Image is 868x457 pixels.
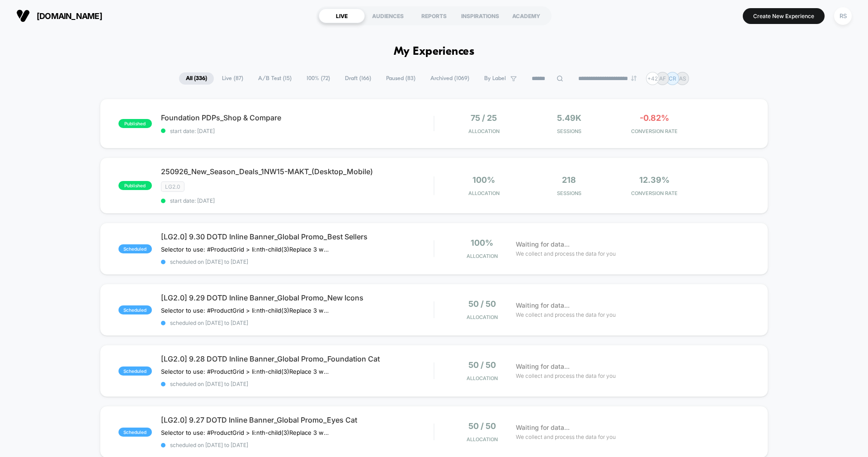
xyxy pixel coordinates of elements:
[471,238,493,248] span: 100%
[161,128,434,134] span: start date: [DATE]
[394,45,475,58] h1: My Experiences
[118,181,152,190] span: published
[516,371,616,380] span: We collect and process the data for you
[557,113,581,123] span: 5.49k
[468,360,496,370] span: 50 / 50
[251,72,298,85] span: A/B Test ( 15 )
[646,72,659,85] div: + 42
[614,190,695,196] span: CONVERSION RATE
[365,9,411,23] div: AUDIENCES
[300,72,337,85] span: 100% ( 72 )
[831,7,854,25] button: RS
[468,299,496,309] span: 50 / 50
[467,253,498,259] span: Allocation
[516,433,616,441] span: We collect and process the data for you
[118,428,152,437] span: scheduled
[161,232,434,241] span: [LG2.0] 9.30 DOTD Inline Banner_Global Promo_Best Sellers
[516,310,616,319] span: We collect and process the data for you
[118,305,152,314] span: scheduled
[161,368,329,375] span: Selector to use: #ProductGrid > li:nth-child(3)Replace 3 with the block number﻿Copy the widget ID...
[467,375,498,381] span: Allocation
[516,249,616,258] span: We collect and process the data for you
[161,293,434,302] span: [LG2.0] 9.29 DOTD Inline Banner_Global Promo_New Icons
[161,181,184,192] span: LG2.0
[679,75,686,82] p: AS
[379,72,422,85] span: Paused ( 83 )
[118,367,152,376] span: scheduled
[743,8,825,24] button: Create New Experience
[468,190,500,196] span: Allocation
[161,442,434,448] span: scheduled on [DATE] to [DATE]
[161,113,434,122] span: Foundation PDPs_Shop & Compare
[669,75,676,82] p: CR
[118,244,152,253] span: scheduled
[424,72,476,85] span: Archived ( 1069 )
[338,72,378,85] span: Draft ( 166 )
[562,175,576,185] span: 218
[471,113,497,123] span: 75 / 25
[640,113,669,123] span: -0.82%
[529,190,610,196] span: Sessions
[467,436,498,443] span: Allocation
[319,9,365,23] div: LIVE
[468,128,500,134] span: Allocation
[161,319,434,326] span: scheduled on [DATE] to [DATE]
[161,354,434,363] span: [LG2.0] 9.28 DOTD Inline Banner_Global Promo_Foundation Cat
[503,9,549,23] div: ACADEMY
[14,9,105,23] button: [DOMAIN_NAME]
[16,9,30,23] img: Visually logo
[179,72,214,85] span: All ( 336 )
[161,258,434,265] span: scheduled on [DATE] to [DATE]
[161,381,434,387] span: scheduled on [DATE] to [DATE]
[457,9,503,23] div: INSPIRATIONS
[468,421,496,431] span: 50 / 50
[472,175,495,185] span: 100%
[161,307,329,314] span: Selector to use: #ProductGrid > li:nth-child(3)Replace 3 with the block number﻿Copy the widget ID...
[161,246,329,253] span: Selector to use: #ProductGrid > li:nth-child(3)Replace 3 with the block number﻿Copy the widget ID...
[516,239,570,249] span: Waiting for data...
[516,362,570,371] span: Waiting for data...
[529,128,610,134] span: Sessions
[161,197,434,204] span: start date: [DATE]
[516,423,570,433] span: Waiting for data...
[516,300,570,310] span: Waiting for data...
[639,175,670,185] span: 12.39%
[411,9,457,23] div: REPORTS
[834,7,852,25] div: RS
[215,72,250,85] span: Live ( 87 )
[161,167,434,176] span: 250926_New_Season_Deals_1NW15-MAKT_(Desktop_Mobile)
[161,429,329,436] span: Selector to use: #ProductGrid > li:nth-child(3)Replace 3 with the block number﻿Copy the widget ID...
[614,128,695,134] span: CONVERSION RATE
[37,11,102,21] span: [DOMAIN_NAME]
[118,119,152,128] span: published
[659,75,666,82] p: AF
[467,314,498,320] span: Allocation
[484,75,506,82] span: By Label
[631,76,637,81] img: end
[161,415,434,424] span: [LG2.0] 9.27 DOTD Inline Banner_Global Promo_Eyes Cat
